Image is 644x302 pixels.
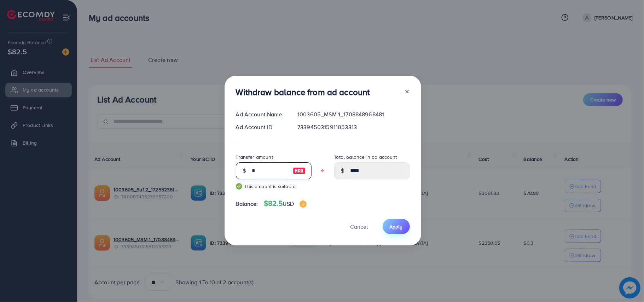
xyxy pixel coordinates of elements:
[383,219,410,234] button: Apply
[390,223,403,230] span: Apply
[236,200,258,208] span: Balance:
[283,200,294,208] span: USD
[236,153,273,161] label: Transfer amount
[236,183,312,190] small: This amount is suitable
[292,123,415,131] div: 7339450315911053313
[230,110,292,118] div: Ad Account Name
[350,223,368,231] span: Cancel
[264,199,307,208] h4: $82.5
[292,110,415,118] div: 1003605_MSM 1_1708848968481
[334,153,397,161] label: Total balance in ad account
[236,183,242,190] img: guide
[236,87,370,97] h3: Withdraw balance from ad account
[293,167,306,175] img: image
[230,123,292,131] div: Ad Account ID
[342,219,377,234] button: Cancel
[300,201,307,208] img: image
